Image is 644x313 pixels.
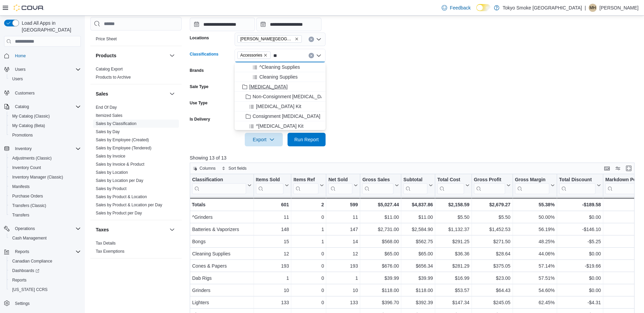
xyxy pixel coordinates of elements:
[12,212,29,218] span: Transfers
[515,177,554,194] button: Gross Margin
[192,201,252,209] div: Totals
[362,177,399,194] button: Gross Sales
[12,145,34,153] button: Inventory
[294,136,319,143] span: Run Report
[293,177,324,194] button: Items Ref
[96,241,116,246] a: Tax Details
[15,301,30,306] span: Settings
[437,237,469,246] div: $291.25
[474,213,511,221] div: $5.50
[10,211,32,219] a: Transfers
[12,65,81,74] span: Users
[328,213,358,221] div: 11
[96,138,149,142] a: Sales by Employee (Created)
[293,201,324,209] div: 2
[10,75,81,83] span: Users
[328,177,352,194] div: Net Sold
[259,74,298,80] span: Cleaning Supplies
[316,37,321,42] button: Open list of options
[96,129,120,134] a: Sales by Day
[90,239,182,258] div: Taxes
[403,177,433,194] button: Subtotal
[19,20,81,33] span: Load All Apps in [GEOGRAPHIC_DATA]
[12,123,45,128] span: My Catalog (Beta)
[96,146,151,150] a: Sales by Employee (Tendered)
[10,154,81,162] span: Adjustments (Classic)
[90,103,182,220] div: Sales
[515,177,549,183] div: Gross Margin
[293,177,318,183] div: Items Ref
[293,250,324,258] div: 0
[10,173,66,181] a: Inventory Manager (Classic)
[7,130,84,140] button: Promotions
[328,225,358,233] div: 147
[96,75,131,80] a: Products to Archive
[437,262,469,270] div: $281.29
[10,257,55,265] a: Canadian Compliance
[237,51,271,59] span: Accessories
[15,104,29,109] span: Catalog
[474,250,511,258] div: $28.64
[96,121,136,126] span: Sales by Classification
[96,162,144,167] span: Sales by Invoice & Product
[96,129,120,134] span: Sales by Day
[96,203,162,207] a: Sales by Product & Location per Day
[10,183,81,191] span: Manifests
[7,74,84,84] button: Users
[12,174,63,180] span: Inventory Manager (Classic)
[10,202,81,210] span: Transfers (Classic)
[249,83,288,90] span: [MEDICAL_DATA]
[12,103,81,111] span: Catalog
[96,105,117,110] a: End Of Day
[559,213,601,221] div: $0.00
[12,299,32,308] a: Settings
[328,262,358,270] div: 193
[235,111,326,121] button: Consignment [MEDICAL_DATA]
[559,177,601,194] button: Total Discount
[362,237,399,246] div: $568.00
[603,164,611,172] button: Keyboard shortcuts
[235,62,326,72] button: ^Cleaning Supplies
[190,51,219,57] label: Classifications
[515,213,554,221] div: 50.00%
[14,4,44,11] img: Cova
[10,192,81,200] span: Purchase Orders
[7,163,84,172] button: Inventory Count
[253,113,320,120] span: Consignment [MEDICAL_DATA]
[190,18,255,31] input: Press the down key to open a popover containing a calendar.
[12,145,81,153] span: Inventory
[403,262,433,270] div: $656.34
[7,285,84,294] button: [US_STATE] CCRS
[1,65,84,74] button: Users
[219,164,249,172] button: Sort fields
[12,299,81,308] span: Settings
[328,250,358,258] div: 12
[12,76,23,82] span: Users
[96,52,116,59] h3: Products
[10,234,81,242] span: Cash Management
[437,213,469,221] div: $5.50
[96,90,108,97] h3: Sales
[515,237,554,246] div: 48.25%
[309,53,314,58] button: Clear input
[403,225,433,233] div: $2,584.90
[12,165,41,170] span: Inventory Count
[10,276,29,284] a: Reports
[96,194,147,199] a: Sales by Product & Location
[235,72,326,82] button: Cleaning Supplies
[12,277,26,283] span: Reports
[559,177,595,183] div: Total Discount
[362,262,399,270] div: $676.00
[12,103,32,111] button: Catalog
[12,203,46,208] span: Transfers (Classic)
[474,201,511,209] div: $2,679.27
[192,177,246,183] div: Classification
[10,183,32,191] a: Manifests
[190,164,218,172] button: Columns
[256,250,289,258] div: 12
[10,192,46,200] a: Purchase Orders
[10,257,81,265] span: Canadian Compliance
[293,213,324,221] div: 0
[96,178,143,183] a: Sales by Location per Day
